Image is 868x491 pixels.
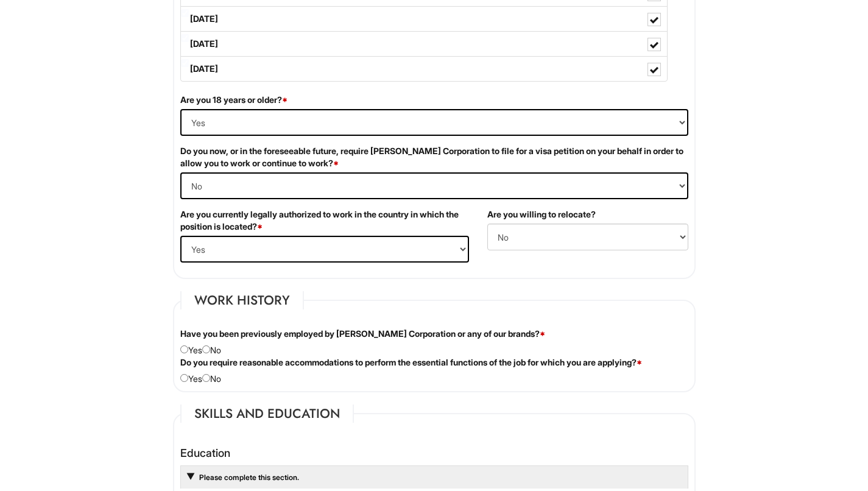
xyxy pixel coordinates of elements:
label: Have you been previously employed by [PERSON_NAME] Corporation or any of our brands? [180,328,545,340]
label: Are you currently legally authorized to work in the country in which the position is located? [180,208,469,233]
label: Are you 18 years or older? [180,94,288,106]
a: Please complete this section. [198,473,299,482]
label: Do you now, or in the foreseeable future, require [PERSON_NAME] Corporation to file for a visa pe... [180,145,688,169]
select: (Yes / No) [180,109,688,136]
h4: Education [180,447,688,459]
legend: Work History [180,291,304,309]
div: Yes No [171,356,697,385]
label: [DATE] [181,57,667,81]
select: (Yes / No) [180,172,688,199]
div: Yes No [171,328,697,356]
label: [DATE] [181,7,667,31]
select: (Yes / No) [487,224,688,250]
label: [DATE] [181,32,667,56]
label: Do you require reasonable accommodations to perform the essential functions of the job for which ... [180,356,642,369]
label: Are you willing to relocate? [487,208,596,221]
legend: Skills and Education [180,404,354,423]
select: (Yes / No) [180,236,469,263]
